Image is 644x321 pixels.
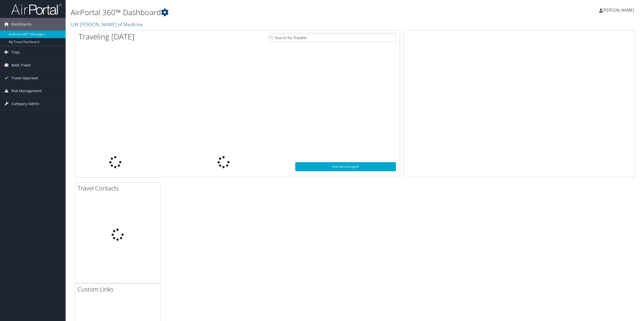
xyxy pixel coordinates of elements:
[71,7,449,18] h1: AirPortal 360™ Dashboard
[71,21,144,28] a: UW [PERSON_NAME] of Medicine
[268,33,396,42] input: Search for Traveler
[77,184,160,192] h2: Travel Contacts
[11,18,32,31] span: Dashboards
[11,59,31,71] span: Book Travel
[11,97,39,110] span: Company Admin
[11,46,20,59] span: Trips
[11,85,42,97] span: Risk Management
[11,72,38,84] span: Travel Approval
[599,3,639,18] a: [PERSON_NAME]
[603,7,634,13] span: [PERSON_NAME]
[295,162,396,171] a: View SecurityLogic®
[11,3,62,15] img: airportal-logo.png
[78,31,135,42] h1: Traveling [DATE]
